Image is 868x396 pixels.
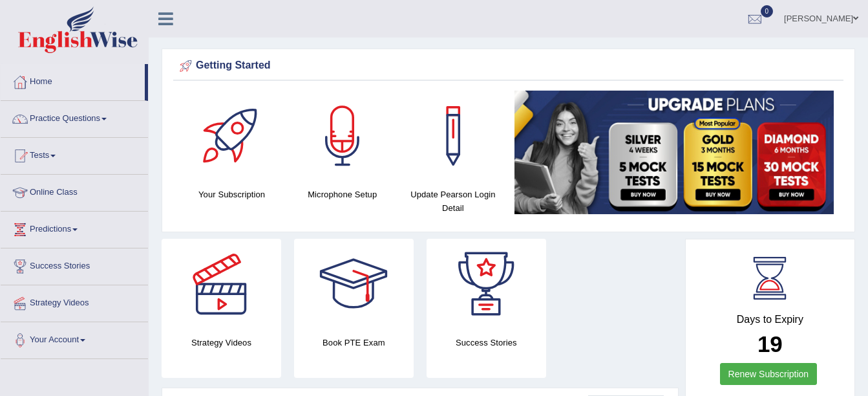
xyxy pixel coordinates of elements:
[1,248,148,281] a: Success Stories
[183,188,281,201] h4: Your Subscription
[1,322,148,355] a: Your Account
[1,138,148,170] a: Tests
[761,5,774,17] span: 0
[176,56,840,76] div: Getting Started
[427,336,546,349] h4: Success Stories
[1,64,145,96] a: Home
[1,212,148,244] a: Predictions
[757,331,783,357] b: 19
[1,175,148,207] a: Online Class
[162,336,281,349] h4: Strategy Videos
[293,188,391,201] h4: Microphone Setup
[700,314,840,325] h4: Days to Expiry
[1,101,148,133] a: Practice Questions
[1,285,148,318] a: Strategy Videos
[514,91,834,214] img: small5.jpg
[294,336,414,349] h4: Book PTE Exam
[720,363,818,385] a: Renew Subscription
[404,188,502,215] h4: Update Pearson Login Detail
